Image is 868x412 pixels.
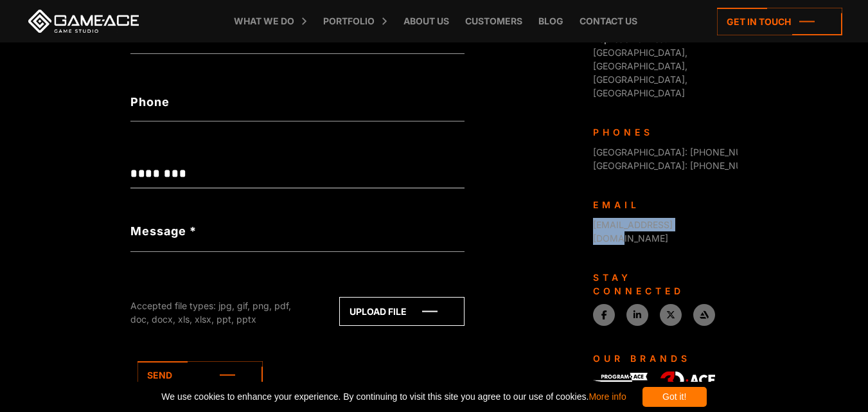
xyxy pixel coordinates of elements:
a: Upload file [339,297,465,326]
img: 3D-Ace [660,372,715,390]
a: [EMAIL_ADDRESS][DOMAIN_NAME] [593,219,673,244]
div: Phones [593,125,728,139]
label: Message * [130,222,197,240]
div: Email [593,198,728,211]
div: Got it! [642,387,707,407]
div: Our Brands [593,352,728,365]
strong: Representatives: [593,33,668,44]
a: More info [589,391,626,402]
a: Send [137,361,263,389]
div: Accepted file types: jpg, gif, png, pdf, doc, docx, xls, xlsx, ppt, pptx [130,299,310,326]
span: We use cookies to enhance your experience. By continuing to visit this site you agree to our use ... [161,387,626,407]
span: [GEOGRAPHIC_DATA]: [PHONE_NUMBER] [593,147,770,157]
img: Program-Ace [593,373,648,388]
a: Get in touch [717,8,842,35]
div: Stay connected [593,271,728,298]
label: Phone [130,93,465,111]
span: [GEOGRAPHIC_DATA], [GEOGRAPHIC_DATA], [GEOGRAPHIC_DATA], [GEOGRAPHIC_DATA] [593,33,687,98]
span: [GEOGRAPHIC_DATA]: [PHONE_NUMBER] [593,160,770,171]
